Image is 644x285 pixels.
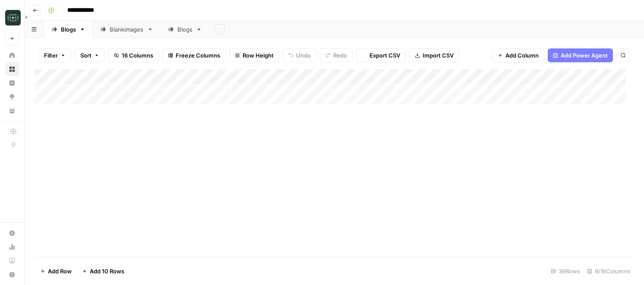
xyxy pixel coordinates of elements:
button: 16 Columns [108,48,159,62]
span: Freeze Columns [176,51,220,60]
div: Blankimages [110,25,144,34]
a: Blankimages [93,21,161,38]
span: Redo [333,51,347,60]
button: Import CSV [409,48,459,62]
a: Blogs [44,21,93,38]
div: Blogs [61,25,76,34]
button: Add 10 Rows [77,264,129,278]
a: Home [5,48,19,62]
span: Add Power Agent [561,51,608,60]
span: Export CSV [369,51,400,60]
button: Add Power Agent [548,48,613,62]
div: Blogs [177,25,193,34]
span: 16 Columns [122,51,153,60]
a: Opportunities [5,90,19,104]
button: Filter [38,48,71,62]
button: Export CSV [356,48,406,62]
button: Undo [283,48,316,62]
span: Import CSV [423,51,454,60]
span: Undo [296,51,311,60]
span: Add Row [48,267,72,275]
a: Blogs [161,21,209,38]
button: Row Height [229,48,279,62]
span: Filter [44,51,58,60]
a: Usage [5,240,19,254]
a: Insights [5,76,19,90]
button: Workspace: Catalyst [5,7,19,29]
a: Browse [5,62,19,76]
span: Add Column [505,51,539,60]
button: Sort [75,48,105,62]
span: Add 10 Rows [90,267,124,275]
img: Catalyst Logo [5,10,21,26]
span: Sort [80,51,92,60]
div: 8/16 Columns [584,264,634,278]
button: Help + Support [5,268,19,282]
button: Add Row [35,264,77,278]
a: Settings [5,226,19,240]
button: Redo [320,48,353,62]
button: Add Column [492,48,544,62]
span: Row Height [243,51,274,60]
div: 36 Rows [547,264,584,278]
button: Freeze Columns [162,48,226,62]
a: Your Data [5,104,19,118]
a: Learning Hub [5,254,19,268]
